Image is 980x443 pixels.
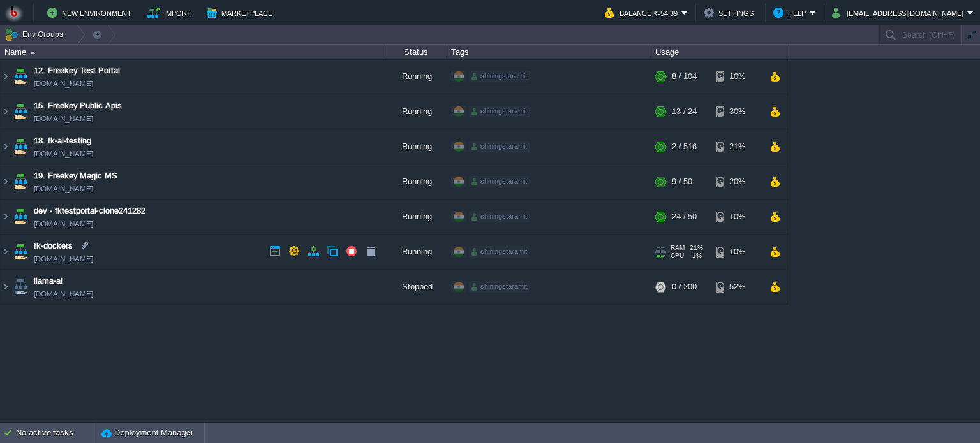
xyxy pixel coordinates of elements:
div: 10% [716,200,758,234]
div: 30% [716,94,758,129]
img: AMDAwAAAACH5BAEAAAAALAAAAAABAAEAAAICRAEAOw== [11,270,29,304]
img: AMDAwAAAACH5BAEAAAAALAAAAAABAAEAAAICRAEAOw== [1,235,11,269]
img: Bitss Techniques [4,3,24,22]
span: CPU [671,252,684,259]
button: Balance ₹-54.39 [605,5,681,20]
div: Running [383,94,447,129]
img: AMDAwAAAACH5BAEAAAAALAAAAAABAAEAAAICRAEAOw== [11,94,29,129]
div: shiningstaramit [469,176,530,187]
button: Env Groups [4,25,68,43]
div: shiningstaramit [469,71,530,82]
div: 9 / 50 [672,164,692,199]
a: [DOMAIN_NAME] [34,182,93,195]
div: 0 / 200 [672,270,697,304]
a: [DOMAIN_NAME] [34,112,93,125]
a: 19. Freekey Magic MS [34,170,117,182]
a: llama-ai [34,275,63,287]
div: 2 / 516 [672,129,697,164]
div: shiningstaramit [469,281,530,293]
a: 18. fk-ai-testing [34,134,91,147]
button: Deployment Manager [101,426,193,439]
div: Status [384,45,447,59]
a: dev - fktestportal-clone241282 [34,205,145,217]
div: 8 / 104 [672,59,697,94]
span: [DOMAIN_NAME] [34,287,93,300]
div: Running [383,164,447,199]
img: AMDAwAAAACH5BAEAAAAALAAAAAABAAEAAAICRAEAOw== [11,59,29,94]
img: AMDAwAAAACH5BAEAAAAALAAAAAABAAEAAAICRAEAOw== [11,129,29,164]
div: 10% [716,59,758,94]
img: AMDAwAAAACH5BAEAAAAALAAAAAABAAEAAAICRAEAOw== [11,235,29,269]
a: 15. Freekey Public Apis [34,99,122,112]
div: 24 / 50 [672,200,697,234]
div: Tags [448,45,651,59]
div: Name [1,45,383,59]
img: AMDAwAAAACH5BAEAAAAALAAAAAABAAEAAAICRAEAOw== [1,164,11,199]
a: [DOMAIN_NAME] [34,147,93,160]
a: 12. Freekey Test Portal [34,64,120,77]
button: New Environment [47,5,135,20]
div: Running [383,59,447,94]
div: 13 / 24 [672,94,697,129]
img: AMDAwAAAACH5BAEAAAAALAAAAAABAAEAAAICRAEAOw== [1,59,11,94]
button: Help [773,5,810,20]
div: Usage [652,45,787,59]
div: shiningstaramit [469,211,530,222]
div: shiningstaramit [469,246,530,258]
div: 21% [716,129,758,164]
button: Import [147,5,195,20]
div: No active tasks [16,423,96,443]
button: Marketplace [207,5,276,20]
div: Stopped [383,270,447,304]
a: [DOMAIN_NAME] [34,77,93,90]
button: Settings [704,5,757,20]
img: AMDAwAAAACH5BAEAAAAALAAAAAABAAEAAAICRAEAOw== [11,164,29,199]
img: AMDAwAAAACH5BAEAAAAALAAAAAABAAEAAAICRAEAOw== [1,200,11,234]
button: [EMAIL_ADDRESS][DOMAIN_NAME] [832,5,967,20]
a: fk-dockers [34,240,73,252]
div: 20% [716,164,758,199]
img: AMDAwAAAACH5BAEAAAAALAAAAAABAAEAAAICRAEAOw== [30,51,36,54]
div: Running [383,129,447,164]
div: Running [383,200,447,234]
img: AMDAwAAAACH5BAEAAAAALAAAAAABAAEAAAICRAEAOw== [11,200,29,234]
div: shiningstaramit [469,106,530,117]
div: 10% [716,235,758,269]
a: [DOMAIN_NAME] [34,252,93,265]
img: AMDAwAAAACH5BAEAAAAALAAAAAABAAEAAAICRAEAOw== [1,94,11,129]
span: 1% [689,252,702,259]
img: AMDAwAAAACH5BAEAAAAALAAAAAABAAEAAAICRAEAOw== [1,129,11,164]
div: 52% [716,270,758,304]
span: 21% [690,244,703,252]
a: [DOMAIN_NAME] [34,217,93,230]
div: shiningstaramit [469,141,530,152]
img: AMDAwAAAACH5BAEAAAAALAAAAAABAAEAAAICRAEAOw== [1,270,11,304]
span: RAM [671,244,685,252]
div: Running [383,235,447,269]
